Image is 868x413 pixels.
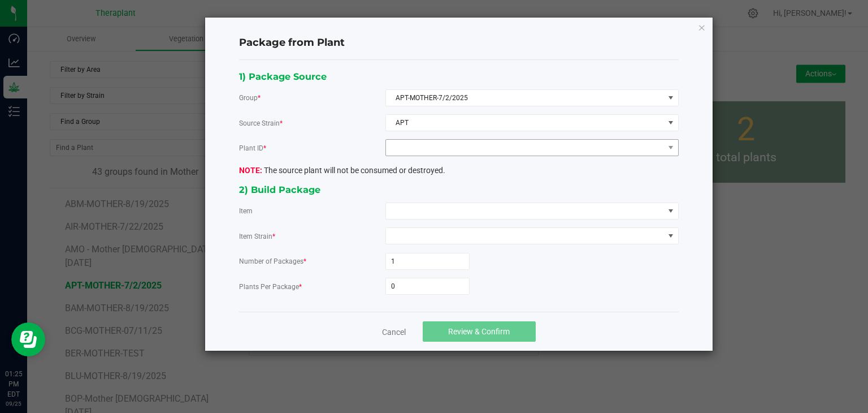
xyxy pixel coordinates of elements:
iframe: Resource center [11,322,45,356]
span: Item [239,207,253,215]
span: Plants Per Package [239,283,299,291]
button: Review & Confirm [423,321,536,342]
span: The source plant will not be consumed or destroyed. [239,166,445,175]
span: Group [239,94,261,102]
span: Plant ID [239,144,266,152]
span: APT [386,115,664,131]
span: Item Strain [239,233,275,240]
span: Source Strain [239,119,283,127]
span: 2) Build Package [239,184,320,195]
span: 1) Package Source [239,71,327,82]
a: Cancel [382,326,406,338]
span: Review & Confirm [448,327,510,336]
span: APT-MOTHER-7/2/2025 [386,90,664,106]
span: Number of Packages [239,257,306,265]
h4: Package from Plant [239,36,679,50]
